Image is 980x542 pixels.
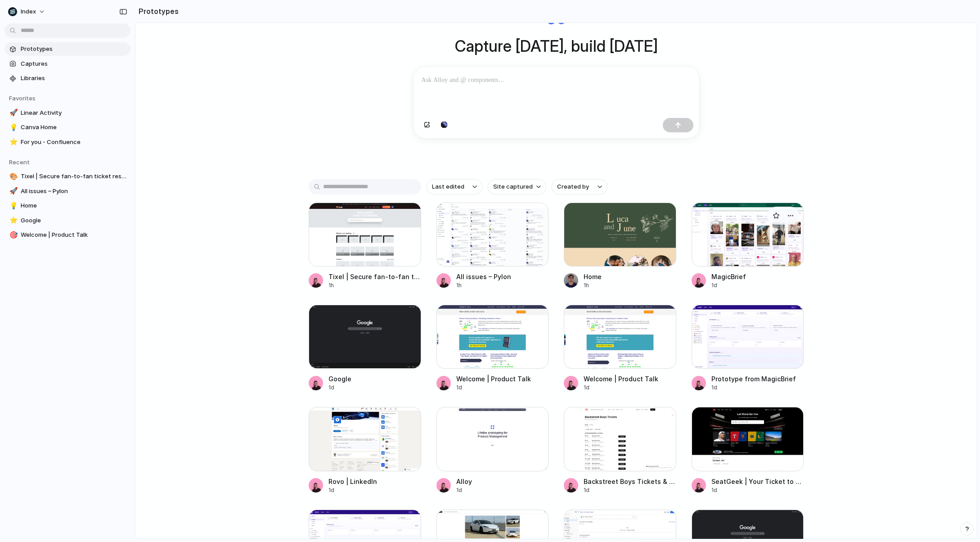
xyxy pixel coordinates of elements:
[692,407,804,494] a: SeatGeek | Your Ticket to Sports Games, Concerts & Live Shows so Fans Can FanSeatGeek | Your Tick...
[552,179,607,194] button: Created by
[328,477,377,486] div: Rovo | LinkedIn
[455,34,658,58] h1: Capture [DATE], build [DATE]
[9,158,30,166] span: Recent
[21,187,127,196] span: All issues – Pylon
[4,72,130,85] a: Libraries
[21,123,127,132] span: Canva Home
[584,374,658,384] div: Welcome | Product Talk
[21,138,127,147] span: For you - Confluence
[4,5,50,19] button: Index
[9,137,16,147] div: ⭐
[328,281,421,289] div: 1h
[427,179,482,194] button: Last edited
[4,42,130,56] a: Prototypes
[309,305,421,392] a: GoogleGoogle1d
[8,138,17,147] button: ⭐
[4,185,130,198] a: 🚀All issues – Pylon
[584,281,602,289] div: 1h
[9,122,16,133] div: 💡
[9,108,16,118] div: 🚀
[456,281,511,289] div: 1h
[328,384,351,392] div: 1d
[564,407,676,494] a: Backstreet Boys Tickets & 2025 Concert Tour Dates | SeatGeekBackstreet Boys Tickets & 2025 Concer...
[9,95,36,102] span: Favorites
[8,230,17,239] button: 🎯
[21,216,127,225] span: Google
[309,407,421,494] a: Rovo | LinkedInRovo | LinkedIn1d
[328,272,421,281] div: Tixel | Secure fan-to-fan ticket resale to live events
[488,179,546,194] button: Site captured
[711,384,796,392] div: 1d
[328,486,377,494] div: 1d
[711,477,804,486] div: SeatGeek | Your Ticket to Sports Games, Concerts & Live Shows so Fans Can Fan
[584,486,676,494] div: 1d
[436,305,549,392] a: Welcome | Product TalkWelcome | Product Talk1d
[711,486,804,494] div: 1d
[436,203,549,289] a: All issues – PylonAll issues – Pylon1h
[21,74,127,83] span: Libraries
[21,7,36,16] span: Index
[456,477,472,486] div: Alloy
[21,59,127,68] span: Captures
[564,203,676,289] a: HomeHome1h
[711,374,796,384] div: Prototype from MagicBrief
[135,6,179,17] h2: Prototypes
[711,281,746,289] div: 1d
[309,203,421,289] a: Tixel | Secure fan-to-fan ticket resale to live eventsTixel | Secure fan-to-fan ticket resale to ...
[4,135,130,149] a: ⭐For you - Confluence
[456,486,472,494] div: 1d
[584,477,676,486] div: Backstreet Boys Tickets & 2025 Concert Tour Dates | SeatGeek
[9,186,16,196] div: 🚀
[456,374,531,384] div: Welcome | Product Talk
[328,374,351,384] div: Google
[436,407,549,494] a: AlloyAlloy1d
[8,172,17,181] button: 🎨
[4,214,130,227] a: ⭐Google
[9,201,16,211] div: 💡
[4,121,130,134] a: 💡Canva Home
[9,215,16,226] div: ⭐
[4,199,130,212] a: 💡Home
[21,172,127,181] span: Tixel | Secure fan-to-fan ticket resale to live events
[711,272,746,281] div: MagicBrief
[8,216,17,225] button: ⭐
[21,108,127,117] span: Linear Activity
[8,187,17,196] button: 🚀
[21,201,127,210] span: Home
[564,305,676,392] a: Welcome | Product TalkWelcome | Product Talk1d
[493,182,533,191] span: Site captured
[584,384,658,392] div: 1d
[21,45,127,54] span: Prototypes
[4,228,130,242] a: 🎯Welcome | Product Talk
[4,57,130,71] a: Captures
[692,203,804,289] a: MagicBriefMagicBrief1d
[557,182,589,191] span: Created by
[8,201,17,210] button: 💡
[692,305,804,392] a: Prototype from MagicBriefPrototype from MagicBrief1d
[4,170,130,183] a: 🎨Tixel | Secure fan-to-fan ticket resale to live events
[584,272,602,281] div: Home
[9,172,16,182] div: 🎨
[9,230,16,240] div: 🎯
[4,106,130,120] a: 🚀Linear Activity
[8,123,17,132] button: 💡
[21,230,127,239] span: Welcome | Product Talk
[456,384,531,392] div: 1d
[8,108,17,117] button: 🚀
[456,272,511,281] div: All issues – Pylon
[432,182,464,191] span: Last edited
